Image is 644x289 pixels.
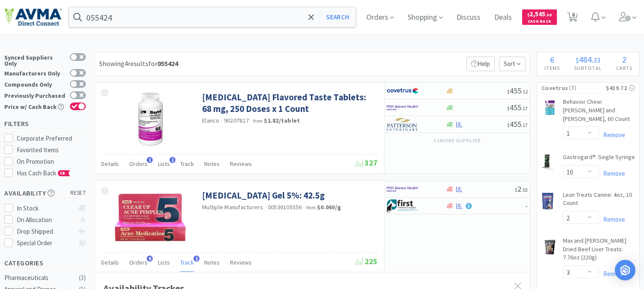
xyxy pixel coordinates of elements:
span: 1 [194,256,200,262]
img: 3419a39f3a1144b2b5f4b23c0006958a_17328.png [112,190,189,245]
div: Pharmaceuticals [4,273,74,283]
a: [MEDICAL_DATA] Flavored Taste Tablets: 68 mg, 250 Doses x 1 Count [202,91,375,115]
span: Has Cash Back [17,169,70,177]
div: ( 3 ) [79,273,86,283]
span: Orders [129,160,148,168]
a: Behavior Chew: [PERSON_NAME] and [PERSON_NAME], 60 Count [563,98,635,126]
span: $ [507,122,510,128]
img: 5ef1a1c0f6924c64b5042b9d2bb47f9d_545231.png [541,238,559,256]
div: Open Intercom Messenger [615,260,635,280]
span: 90207827 [224,117,249,124]
img: 20a1b49214a444f39cd0f52c532d9793_38161.png [541,154,553,171]
strong: $1.82 / tablet [264,117,300,124]
a: Discuss [453,14,484,21]
h5: Filters [4,119,86,129]
span: for [148,59,178,68]
span: 455 [507,102,528,112]
div: Special Order [17,238,74,248]
p: Help [466,57,495,71]
span: 1 [169,157,175,163]
a: Multiple Manufacturers [202,203,263,211]
div: In Stock [17,203,74,214]
span: Track [180,160,194,168]
div: Previously Purchased [4,91,66,99]
span: · [303,203,305,211]
span: from [306,205,316,211]
strong: $0.060 / g [317,203,341,211]
span: reset [70,189,86,198]
div: Compounds Only [4,80,66,87]
span: Lists [158,160,170,168]
img: 681b1b4e6b9343e5b852ff4c99cff639_515938.png [541,99,559,115]
a: Lean Treats Canine: 4oz, 10 Count [563,191,635,211]
a: $2,545.58Cash Back [522,6,557,29]
h5: Categories [4,258,86,268]
button: +1more supplier [429,135,485,147]
strong: 055424 [157,59,178,68]
a: Remove [599,270,625,278]
button: Search [320,7,355,27]
span: Details [101,259,119,266]
span: . 17 [521,122,528,128]
h5: Availability [4,188,86,198]
span: ( 5 ) [568,84,605,92]
img: 18a94dbe831a4d3d8d41022b99c90187_416216.jpeg [123,91,178,147]
span: from [253,118,263,124]
span: Reviews [230,160,252,168]
div: Corporate Preferred [17,133,86,144]
span: - [525,201,528,211]
span: CB [58,171,67,176]
a: Gastrogard®: Single Syringe [563,153,635,165]
span: · [265,203,266,211]
span: 00536105556 [268,203,302,211]
span: Covetrus [541,83,568,93]
span: 2 [622,54,626,65]
a: Max and [PERSON_NAME] Dried Beef Liver Treats: 7.76oz (220g) [563,237,635,265]
a: Deals [491,14,515,21]
div: Drop Shipped [17,226,74,237]
img: 67d67680309e4a0bb49a5ff0391dcc42_6.png [387,199,419,212]
span: 484 [579,54,592,65]
span: 455 [507,86,528,96]
div: Price w/ Cash Back [4,102,66,110]
a: Remove [599,169,625,178]
h4: Carts [609,64,639,72]
span: Track [180,259,194,266]
span: $ [507,88,510,95]
span: 1 [147,157,153,163]
img: 77fca1acd8b6420a9015268ca798ef17_1.png [387,84,419,97]
span: 6 [550,54,554,65]
h4: Items [537,64,567,72]
a: 6 [564,15,581,22]
img: e4e33dab9f054f5782a47901c742baa9_102.png [4,8,62,26]
a: Remove [599,215,625,223]
span: Orders [129,259,148,266]
a: [MEDICAL_DATA] Gel 5%: 42.5g [202,190,325,201]
div: Synced Suppliers Only [4,53,66,66]
div: Showing 4 results [99,58,178,69]
span: 2,545 [527,10,552,18]
img: f5e969b455434c6296c6d81ef179fa71_3.png [387,118,419,131]
span: 2 [515,184,528,194]
span: Notes [204,259,220,266]
div: On Promotion [17,157,86,167]
div: On Allocation [17,215,74,225]
a: Elanco [202,117,220,124]
div: Favorited Items [17,145,86,155]
span: 455 [507,119,528,129]
span: 33 [593,56,600,64]
span: Notes [204,160,220,168]
div: . [567,55,609,64]
span: . 12 [521,88,528,95]
span: Cash Back [527,19,552,25]
img: f6b2451649754179b5b4e0c70c3f7cb0_2.png [387,183,419,196]
span: . 17 [521,105,528,111]
span: 327 [355,158,378,168]
h4: Subtotal [567,64,609,72]
a: Remove [599,131,625,139]
span: 6 [147,256,153,262]
span: · [250,117,252,124]
div: Manufacturers Only [4,69,66,76]
img: ed537a1d4e5e49509db04026153d78b2_29663.png [541,193,554,210]
span: 225 [355,256,378,266]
